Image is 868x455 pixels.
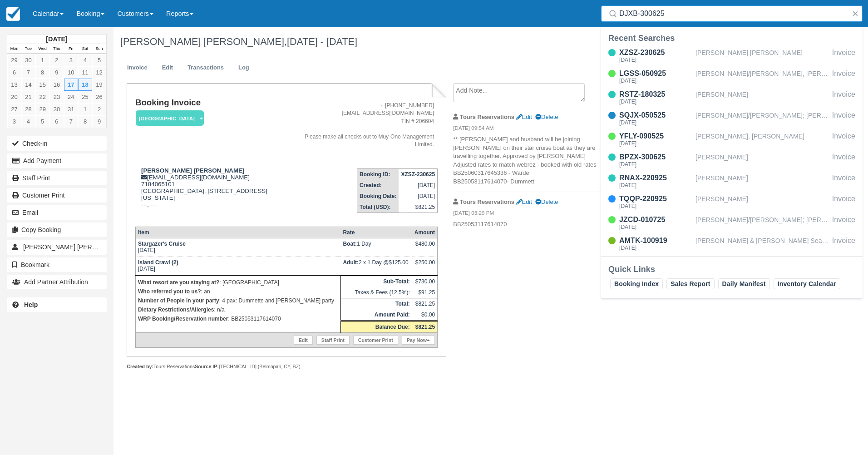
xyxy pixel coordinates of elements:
[402,336,435,345] a: Pay Now
[832,235,855,252] div: Invoice
[619,68,692,79] div: LGSS-050925
[601,110,863,127] a: SQJX-050525[DATE][PERSON_NAME]/[PERSON_NAME]; [PERSON_NAME]/[PERSON_NAME]Invoice
[136,110,204,126] em: [GEOGRAPHIC_DATA]
[619,110,692,121] div: SQJX-050525
[453,124,606,134] em: [DATE] 09:54 AM
[138,314,338,323] p: : BB25053117614070
[294,336,313,345] a: Edit
[340,238,412,257] td: 1 Day
[21,91,35,103] a: 21
[7,275,107,289] button: Add Partner Attribution
[832,68,855,85] div: Invoice
[49,44,64,54] th: Thu
[7,66,21,79] a: 6
[92,91,106,103] a: 26
[195,364,219,369] strong: Source IP:
[7,103,21,115] a: 27
[7,223,107,237] button: Copy Booking
[138,288,201,295] strong: Who referred you to us?
[127,363,446,370] div: Tours Reservations [TECHNICAL_ID] (Belmopan, CY, BZ)
[64,103,78,115] a: 31
[832,193,855,211] div: Invoice
[412,287,438,298] td: $91.25
[695,173,829,190] div: [PERSON_NAME]
[138,307,214,313] strong: Dietary Restrictions/Allergies
[64,115,78,128] a: 7
[832,173,855,190] div: Invoice
[64,66,78,79] a: 10
[357,169,399,180] th: Booking ID:
[21,66,35,79] a: 7
[401,171,435,178] strong: XZSZ-230625
[832,214,855,232] div: Invoice
[399,180,437,191] td: [DATE]
[49,54,64,66] a: 2
[21,79,35,91] a: 14
[7,205,107,220] button: Email
[135,227,340,238] th: Item
[619,89,692,100] div: RSTZ-180325
[78,115,92,128] a: 8
[78,66,92,79] a: 11
[7,171,107,185] a: Staff Print
[138,316,228,322] strong: WRP Booking/Reservation number
[608,33,855,44] div: Recent Searches
[7,136,107,151] button: Check-in
[7,188,107,203] a: Customer Print
[619,245,692,251] div: [DATE]
[619,203,692,209] div: [DATE]
[619,47,692,58] div: XZSZ-230625
[718,278,770,289] a: Daily Manifest
[412,309,438,321] td: $0.00
[832,110,855,127] div: Invoice
[357,191,399,202] th: Booking Date:
[619,5,848,22] input: Search ( / )
[695,47,829,64] div: [PERSON_NAME] [PERSON_NAME]
[695,214,829,232] div: [PERSON_NAME]/[PERSON_NAME]; [PERSON_NAME]/[PERSON_NAME]
[415,324,435,330] strong: $821.25
[49,115,64,128] a: 6
[127,364,153,369] strong: Created by:
[516,114,532,120] a: Edit
[695,193,829,211] div: [PERSON_NAME]
[340,276,412,287] th: Sub-Total:
[135,98,291,108] h1: Booking Invoice
[64,44,78,54] th: Fri
[619,214,692,225] div: JZCD-010725
[7,44,21,54] th: Mon
[135,238,340,257] td: [DATE]
[619,120,692,125] div: [DATE]
[135,110,201,127] a: [GEOGRAPHIC_DATA]
[49,79,64,91] a: 16
[619,99,692,104] div: [DATE]
[619,131,692,142] div: YFLY-090525
[832,152,855,169] div: Invoice
[92,103,106,115] a: 2
[601,152,863,169] a: BPZX-300625[DATE][PERSON_NAME]Invoice
[340,321,412,333] th: Balance Due:
[181,59,231,77] a: Transactions
[138,278,338,287] p: : [GEOGRAPHIC_DATA]
[695,152,829,169] div: [PERSON_NAME]
[7,153,107,168] button: Add Payment
[64,91,78,103] a: 24
[619,152,692,163] div: BPZX-300625
[460,114,514,120] strong: Tours Reservations
[35,44,49,54] th: Wed
[619,141,692,146] div: [DATE]
[35,115,49,128] a: 5
[46,35,67,43] strong: [DATE]
[7,240,107,254] a: [PERSON_NAME] [PERSON_NAME]
[138,241,186,247] strong: Stargazer's Cruise
[7,91,21,103] a: 20
[343,259,359,266] strong: Adult
[414,259,435,273] div: $250.00
[619,183,692,188] div: [DATE]
[35,66,49,79] a: 8
[666,278,714,289] a: Sales Report
[7,115,21,128] a: 3
[24,301,38,308] b: Help
[78,79,92,91] a: 18
[340,257,412,276] td: 2 x 1 Day @
[389,259,408,266] span: $125.00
